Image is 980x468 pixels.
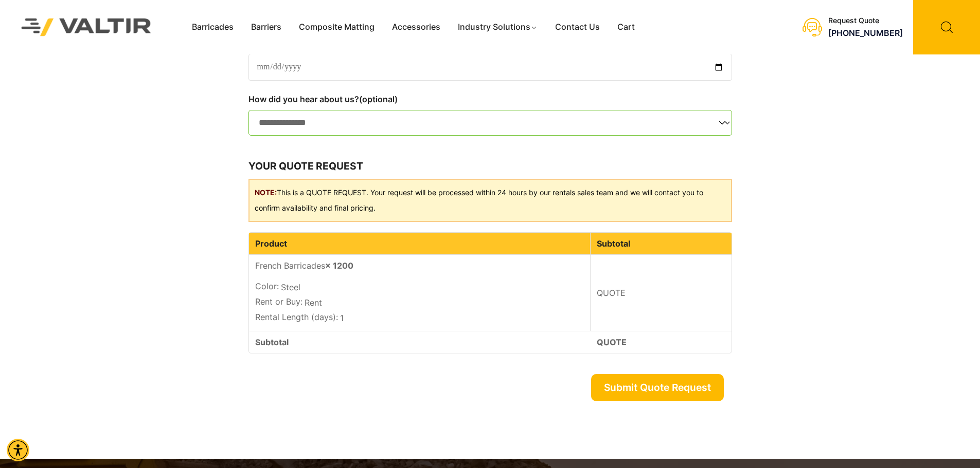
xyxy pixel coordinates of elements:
th: Product [249,233,591,255]
a: Contact Us [546,20,609,35]
div: Request Quote [828,16,903,25]
b: NOTE: [255,188,277,197]
label: How did you hear about us? [248,91,732,107]
a: call (888) 496-3625 [828,28,903,38]
dt: Rental Length (days): [255,311,338,323]
a: Composite Matting [290,20,383,35]
button: Submit Quote Request [591,374,724,401]
td: QUOTE [591,255,732,331]
span: (optional) [359,94,398,104]
a: Barriers [242,20,290,35]
th: Subtotal [249,331,591,353]
strong: × 1200 [325,260,353,271]
th: Subtotal [591,233,732,255]
p: 1 [255,311,584,326]
h3: Your quote request [248,159,732,174]
td: QUOTE [591,331,732,353]
td: French Barricades [249,255,591,331]
p: Steel [255,280,584,295]
div: Accessibility Menu [7,439,29,461]
a: Barricades [183,20,242,35]
img: Valtir Rentals [8,5,165,49]
a: Accessories [383,20,449,35]
p: Rent [255,295,584,311]
div: This is a QUOTE REQUEST. Your request will be processed within 24 hours by our rentals sales team... [248,179,732,222]
dt: Rent or Buy: [255,295,302,308]
a: Cart [609,20,644,35]
dt: Color: [255,280,279,292]
a: Industry Solutions [449,20,546,35]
